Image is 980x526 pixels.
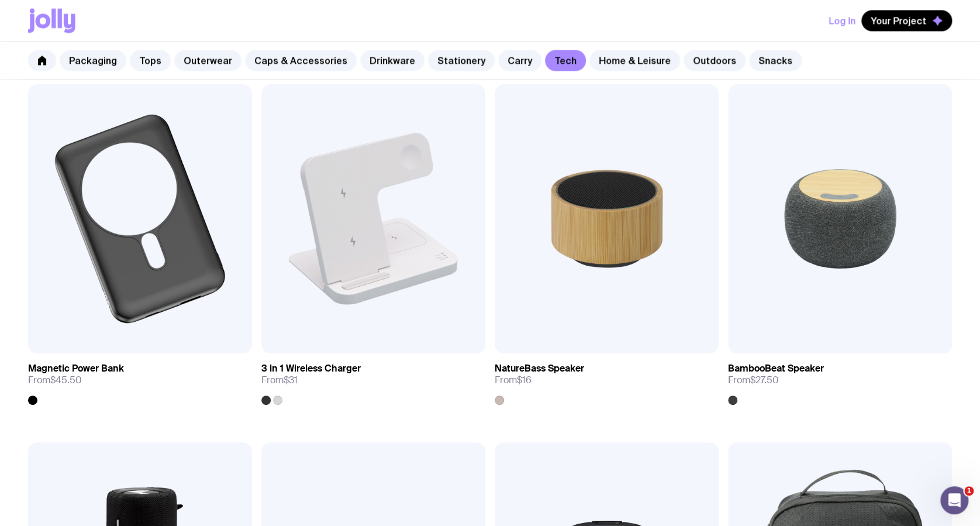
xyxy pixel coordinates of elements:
a: Packaging [60,50,126,71]
a: Stationery [428,50,495,71]
a: Drinkware [360,50,425,71]
iframe: Intercom live chat [940,486,968,514]
a: Caps & Accessories [245,50,357,71]
span: $45.50 [50,374,82,386]
a: Snacks [749,50,802,71]
span: From [28,374,82,386]
h3: 3 in 1 Wireless Charger [261,363,361,374]
span: From [495,374,532,386]
h3: Magnetic Power Bank [28,363,124,374]
h3: BambooBeat Speaker [728,363,824,374]
a: Magnetic Power BankFrom$45.50 [28,353,252,405]
span: 1 [964,486,974,496]
a: NatureBass SpeakerFrom$16 [495,353,719,405]
span: From [261,374,298,386]
a: Outdoors [684,50,746,71]
span: $16 [517,374,532,386]
span: From [728,374,779,386]
a: 3 in 1 Wireless ChargerFrom$31 [261,353,485,405]
h3: NatureBass Speaker [495,363,584,374]
a: Home & Leisure [589,50,680,71]
a: BambooBeat SpeakerFrom$27.50 [728,353,952,405]
span: $27.50 [750,374,779,386]
a: Tops [130,50,171,71]
a: Outerwear [174,50,241,71]
span: Your Project [871,15,926,26]
button: Your Project [861,10,952,31]
span: $31 [284,374,298,386]
a: Carry [498,50,541,71]
a: Tech [545,50,586,71]
button: Log In [829,10,855,31]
